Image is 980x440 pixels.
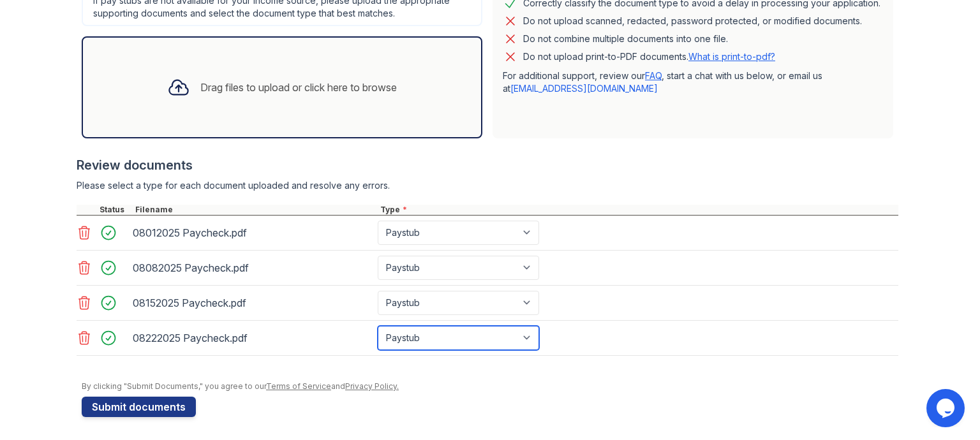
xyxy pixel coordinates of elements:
[645,70,662,81] a: FAQ
[688,51,775,62] a: What is print-to-pdf?
[200,80,397,95] div: Drag files to upload or click here to browse
[266,381,331,391] a: Terms of Service
[523,31,728,47] div: Do not combine multiple documents into one file.
[133,258,373,278] div: 08082025 Paycheck.pdf
[523,50,775,63] p: Do not upload print-to-PDF documents.
[77,156,898,174] div: Review documents
[82,381,898,392] div: By clicking "Submit Documents," you agree to our and
[133,293,373,313] div: 08152025 Paycheck.pdf
[510,83,658,94] a: [EMAIL_ADDRESS][DOMAIN_NAME]
[82,397,196,417] button: Submit documents
[378,205,898,215] div: Type
[345,381,399,391] a: Privacy Policy.
[133,223,373,243] div: 08012025 Paycheck.pdf
[523,13,862,29] div: Do not upload scanned, redacted, password protected, or modified documents.
[97,205,133,215] div: Status
[133,205,378,215] div: Filename
[926,389,967,427] iframe: chat widget
[503,70,883,95] p: For additional support, review our , start a chat with us below, or email us at
[133,328,373,348] div: 08222025 Paycheck.pdf
[77,179,898,192] div: Please select a type for each document uploaded and resolve any errors.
